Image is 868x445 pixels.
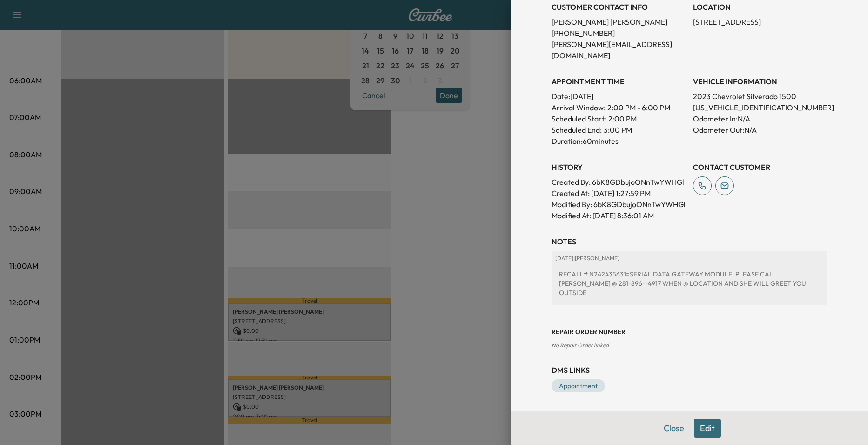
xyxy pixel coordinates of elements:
[552,124,602,135] p: Scheduled End:
[693,162,827,173] h3: CONTACT CUSTOMER
[552,188,686,199] p: Created At : [DATE] 1:27:59 PM
[552,210,686,221] p: Modified At : [DATE] 8:36:01 AM
[552,327,827,337] h3: Repair Order number
[658,419,690,438] button: Close
[552,236,827,247] h3: NOTES
[552,342,609,349] span: No Repair Order linked
[552,27,686,39] p: [PHONE_NUMBER]
[552,113,606,124] p: Scheduled Start:
[604,124,632,135] p: 3:00 PM
[555,266,823,301] div: RECALL# N242435631=SERIAL DATA GATEWAY MODULE, PLEASE CALL [PERSON_NAME] @ 281-896--4917 WHEN @ L...
[607,102,670,113] span: 2:00 PM - 6:00 PM
[694,419,721,438] button: Edit
[552,91,686,102] p: Date: [DATE]
[608,113,637,124] p: 2:00 PM
[693,16,827,27] p: [STREET_ADDRESS]
[552,199,686,210] p: Modified By : 6bK8GDbujoONnTwYWHGl
[552,162,686,173] h3: History
[693,102,827,113] p: [US_VEHICLE_IDENTIFICATION_NUMBER]
[552,135,686,147] p: Duration: 60 minutes
[693,1,827,13] h3: LOCATION
[552,16,686,27] p: [PERSON_NAME] [PERSON_NAME]
[552,76,686,87] h3: APPOINTMENT TIME
[693,76,827,87] h3: VEHICLE INFORMATION
[552,379,605,392] a: Appointment
[693,91,827,102] p: 2023 Chevrolet Silverado 1500
[693,124,827,135] p: Odometer Out: N/A
[693,113,827,124] p: Odometer In: N/A
[552,1,686,13] h3: CUSTOMER CONTACT INFO
[552,102,686,113] p: Arrival Window:
[552,176,686,188] p: Created By : 6bK8GDbujoONnTwYWHGl
[552,364,827,376] h3: DMS Links
[552,39,686,61] p: [PERSON_NAME][EMAIL_ADDRESS][DOMAIN_NAME]
[555,255,823,262] p: [DATE] | [PERSON_NAME]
